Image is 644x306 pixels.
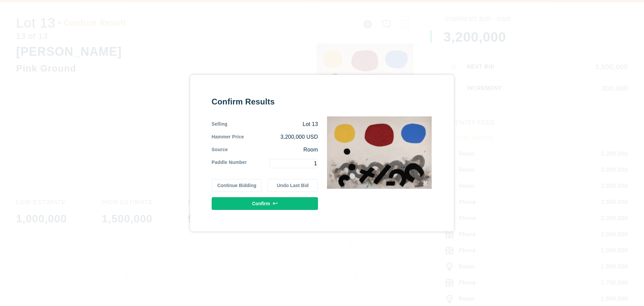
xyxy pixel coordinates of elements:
button: Undo Last Bid [267,179,318,192]
div: 3,200,000 USD [244,133,318,141]
div: Confirm Results [212,96,318,107]
div: Room [228,146,318,154]
div: Lot 13 [227,121,318,128]
div: Source [212,146,228,154]
div: Selling [212,121,227,128]
button: Continue Bidding [212,179,262,192]
div: Hammer Price [212,133,244,141]
div: Paddle Number [212,159,247,168]
button: Confirm [212,197,318,210]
